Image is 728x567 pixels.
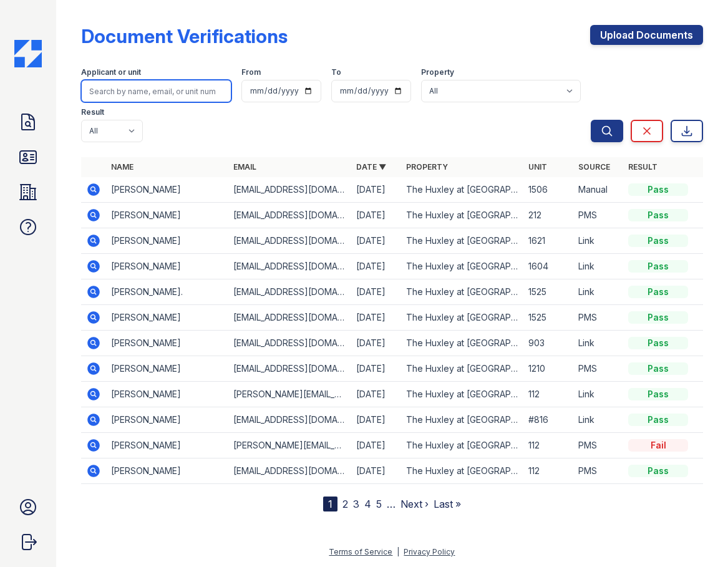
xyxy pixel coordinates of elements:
a: Property [406,162,448,172]
td: [DATE] [351,279,401,305]
label: Result [81,107,104,117]
td: [DATE] [351,305,401,331]
td: [EMAIL_ADDRESS][DOMAIN_NAME] [228,356,351,382]
td: [PERSON_NAME] [106,228,228,254]
td: 1525 [523,305,573,331]
td: [DATE] [351,458,401,484]
a: 4 [364,498,371,510]
td: 1525 [523,279,573,305]
td: [PERSON_NAME][EMAIL_ADDRESS][DOMAIN_NAME] [228,433,351,458]
div: Pass [628,209,688,221]
td: PMS [573,458,623,484]
td: Link [573,382,623,407]
input: Search by name, email, or unit number [81,80,231,102]
td: [EMAIL_ADDRESS][DOMAIN_NAME] [228,177,351,203]
td: The Huxley at [GEOGRAPHIC_DATA] [401,382,523,407]
label: From [241,67,261,77]
td: [PERSON_NAME] [106,177,228,203]
td: 112 [523,433,573,458]
td: [PERSON_NAME] [106,331,228,356]
td: 112 [523,458,573,484]
td: #816 [523,407,573,433]
td: 1604 [523,254,573,279]
td: Link [573,254,623,279]
td: [PERSON_NAME] [106,356,228,382]
td: The Huxley at [GEOGRAPHIC_DATA] [401,458,523,484]
td: 1506 [523,177,573,203]
td: Link [573,407,623,433]
label: Property [421,67,454,77]
a: Unit [528,162,547,172]
td: [PERSON_NAME]. [106,279,228,305]
td: [PERSON_NAME] [106,407,228,433]
td: The Huxley at [GEOGRAPHIC_DATA] [401,356,523,382]
td: The Huxley at [GEOGRAPHIC_DATA] [401,228,523,254]
a: 2 [342,498,348,510]
div: Pass [628,286,688,298]
a: Upload Documents [590,25,703,45]
td: Link [573,331,623,356]
td: [EMAIL_ADDRESS][DOMAIN_NAME] [228,458,351,484]
a: 3 [353,498,359,510]
td: 112 [523,382,573,407]
div: Pass [628,183,688,196]
div: 1 [323,497,337,511]
td: The Huxley at [GEOGRAPHIC_DATA] [401,279,523,305]
td: [PERSON_NAME] [106,458,228,484]
td: Manual [573,177,623,203]
div: Pass [628,235,688,247]
td: [EMAIL_ADDRESS][DOMAIN_NAME] [228,254,351,279]
a: Last » [434,498,461,510]
td: [DATE] [351,228,401,254]
a: Result [628,162,658,172]
td: [PERSON_NAME] [106,203,228,228]
div: Pass [628,337,688,349]
div: Pass [628,311,688,324]
img: CE_Icon_Blue-c292c112584629df590d857e76928e9f676e5b41ef8f769ba2f05ee15b207248.png [14,40,42,67]
td: 903 [523,331,573,356]
td: [EMAIL_ADDRESS][DOMAIN_NAME] [228,407,351,433]
td: The Huxley at [GEOGRAPHIC_DATA] [401,177,523,203]
a: Source [578,162,610,172]
td: [PERSON_NAME] [106,382,228,407]
a: Email [233,162,256,172]
td: [EMAIL_ADDRESS][DOMAIN_NAME] [228,203,351,228]
td: [EMAIL_ADDRESS][DOMAIN_NAME] [228,305,351,331]
a: Terms of Service [329,547,392,556]
td: [DATE] [351,407,401,433]
div: Pass [628,414,688,426]
td: [DATE] [351,433,401,458]
td: [DATE] [351,382,401,407]
div: Pass [628,465,688,477]
div: Fail [628,439,688,452]
td: 1210 [523,356,573,382]
td: The Huxley at [GEOGRAPHIC_DATA] [401,331,523,356]
td: Link [573,279,623,305]
td: [EMAIL_ADDRESS][DOMAIN_NAME] [228,279,351,305]
label: To [331,67,341,77]
td: The Huxley at [GEOGRAPHIC_DATA] [401,407,523,433]
div: Pass [628,362,688,375]
a: Date ▼ [356,162,386,172]
a: 5 [376,498,382,510]
td: The Huxley at [GEOGRAPHIC_DATA] [401,433,523,458]
td: [DATE] [351,203,401,228]
td: [EMAIL_ADDRESS][DOMAIN_NAME] [228,228,351,254]
a: Name [111,162,133,172]
td: [DATE] [351,331,401,356]
span: … [387,497,396,511]
td: [PERSON_NAME][EMAIL_ADDRESS][DOMAIN_NAME] [228,382,351,407]
td: [DATE] [351,254,401,279]
td: The Huxley at [GEOGRAPHIC_DATA] [401,254,523,279]
div: | [397,547,399,556]
div: Document Verifications [81,25,288,47]
td: [EMAIL_ADDRESS][DOMAIN_NAME] [228,331,351,356]
td: [DATE] [351,356,401,382]
td: [PERSON_NAME] [106,433,228,458]
a: Privacy Policy [404,547,455,556]
td: The Huxley at [GEOGRAPHIC_DATA] [401,203,523,228]
td: [PERSON_NAME] [106,254,228,279]
td: PMS [573,433,623,458]
td: 1621 [523,228,573,254]
td: PMS [573,305,623,331]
